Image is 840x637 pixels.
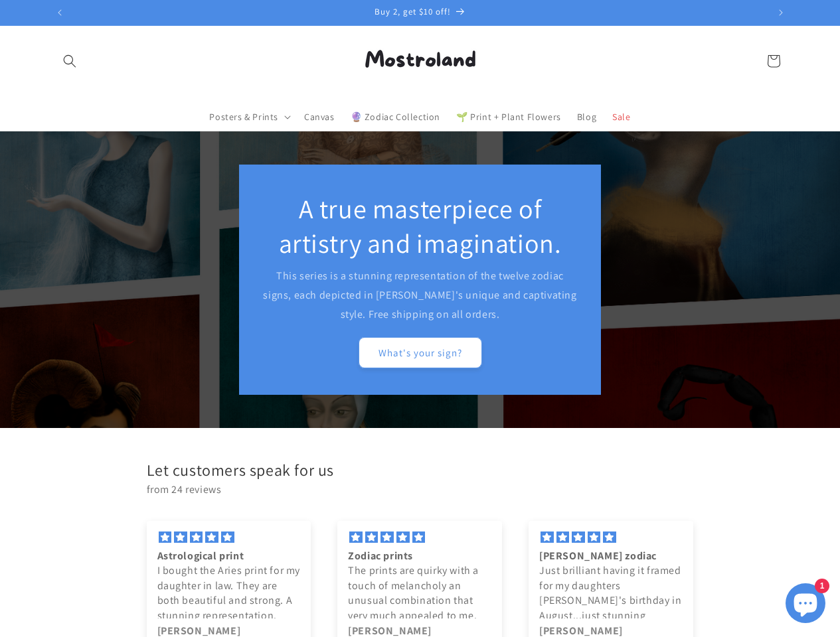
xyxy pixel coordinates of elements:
[157,563,301,623] p: I bought the Aries print for my daughter in law. They are both beautiful and strong. A stunning r...
[157,531,301,543] div: 5 stars
[147,460,707,480] h2: Let customers speak for us
[359,337,482,368] a: What's your sign?
[539,563,683,623] p: Just brilliant having it framed for my daughters [PERSON_NAME]'s birthday in August...just stunning
[782,583,829,626] inbox-online-store-chat: Shopify online store chat
[604,103,638,131] a: Sale
[448,103,569,131] a: 🌱 Print + Plant Flowers
[343,103,448,131] a: 🔮 Zodiac Collection
[539,531,683,543] div: 5 stars
[351,111,440,123] span: 🔮 Zodiac Collection
[262,191,578,260] h2: A true masterpiece of artistry and imagination.
[348,549,491,563] div: Zodiac prints
[157,549,301,563] div: Astrological print
[304,111,335,123] span: Canvas
[339,26,501,96] a: Mostroland
[348,531,491,543] div: 5 stars
[55,46,84,76] summary: Search
[569,103,604,131] a: Blog
[209,111,278,123] span: Posters & Prints
[577,111,596,123] span: Blog
[201,103,296,131] summary: Posters & Prints
[296,103,343,131] a: Canvas
[344,31,497,91] img: Mostroland
[456,111,561,123] span: 🌱 Print + Plant Flowers
[539,549,683,563] div: [PERSON_NAME] zodiac
[612,111,630,123] span: Sale
[262,267,578,324] p: This series is a stunning representation of the twelve zodiac signs, each depicted in [PERSON_NAM...
[375,6,451,17] span: Buy 2, get $10 off!
[147,480,707,500] span: from 24 reviews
